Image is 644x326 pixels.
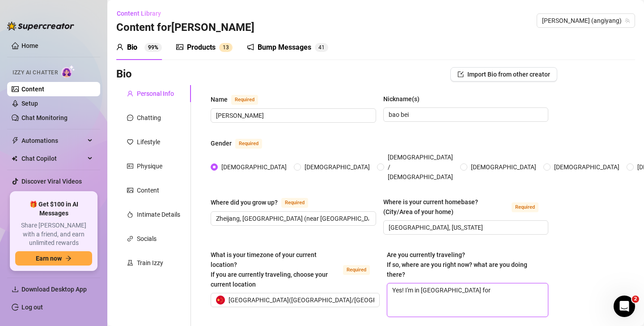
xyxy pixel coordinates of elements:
a: Discover Viral Videos [21,178,82,185]
span: heart [127,139,133,145]
span: Required [512,202,538,212]
div: Where is your current homebase? (City/Area of your home) [383,197,508,217]
img: AI Chatter [61,65,75,78]
span: [DEMOGRAPHIC_DATA] [467,162,540,172]
div: Nickname(s) [383,94,419,104]
span: Share [PERSON_NAME] with a friend, and earn unlimited rewards [15,221,92,248]
div: Name [211,94,228,104]
h3: Content for [PERSON_NAME] [116,21,254,35]
div: Personal Info [137,89,174,99]
span: picture [176,43,183,51]
span: import [458,71,464,77]
a: Setup [21,100,38,107]
h3: Bio [116,67,132,81]
span: 4 [318,44,322,51]
span: What is your timezone of your current location? If you are currently traveling, choose your curre... [211,251,328,288]
img: logo-BBDzfeDw.svg [7,21,74,30]
div: Physique [137,161,162,171]
span: Required [343,265,370,275]
label: Gender [211,138,272,149]
span: fire [127,211,133,218]
span: picture [127,187,133,193]
span: user [116,43,123,51]
span: download [12,286,19,293]
span: Izzy AI Chatter [13,69,58,77]
label: Where is your current homebase? (City/Area of your home) [383,197,549,217]
input: Where is your current homebase? (City/Area of your home) [389,223,542,232]
span: 1 [322,44,325,51]
a: Home [21,42,38,49]
span: ANGI (angiyang) [542,14,630,27]
span: [GEOGRAPHIC_DATA] ( [GEOGRAPHIC_DATA]/[GEOGRAPHIC_DATA] ) [229,293,417,307]
span: Are you currently traveling? If so, where are you right now? what are you doing there? [387,251,527,278]
img: Chat Copilot [12,155,17,162]
span: [DEMOGRAPHIC_DATA] / [DEMOGRAPHIC_DATA] [384,152,457,182]
span: link [127,236,133,242]
span: Content Library [117,10,161,17]
span: experiment [127,260,133,266]
div: Lifestyle [137,137,160,147]
span: notification [247,43,254,51]
label: Nickname(s) [383,94,426,104]
div: Train Izzy [137,258,163,268]
span: Required [281,198,308,208]
div: Products [187,42,216,53]
div: Chatting [137,113,161,123]
button: Content Library [116,6,168,21]
span: 1 [223,44,226,51]
span: Required [235,139,262,149]
span: 🎁 Get $100 in AI Messages [15,200,92,218]
span: [DEMOGRAPHIC_DATA] [301,162,373,172]
span: Chat Copilot [21,151,85,166]
iframe: Intercom live chat [614,296,635,317]
span: user [127,90,133,97]
div: Intimate Details [137,210,180,219]
span: message [127,115,133,121]
div: Bump Messages [258,42,311,53]
textarea: Yes! I'm in [GEOGRAPHIC_DATA] f [387,283,548,317]
span: 3 [226,44,229,51]
span: [DEMOGRAPHIC_DATA] [218,162,290,172]
input: Name [216,111,369,120]
sup: 99% [144,43,162,52]
a: Content [21,86,44,93]
label: Name [211,94,268,105]
span: Automations [21,133,85,148]
span: Download Desktop App [21,286,87,293]
div: Gender [211,138,232,148]
sup: 13 [219,43,233,52]
a: Chat Monitoring [21,114,68,121]
span: 2 [632,296,639,303]
span: thunderbolt [12,137,19,144]
span: Import Bio from other creator [467,71,550,78]
div: Socials [137,234,157,244]
span: Required [231,95,258,105]
img: cn [216,296,225,305]
span: Earn now [36,255,62,262]
input: Nickname(s) [389,110,542,120]
div: Content [137,185,159,195]
input: Where did you grow up? [216,214,369,223]
a: Log out [21,304,43,311]
span: [DEMOGRAPHIC_DATA] [551,162,623,172]
span: team [625,18,630,23]
button: Import Bio from other creator [450,67,557,81]
button: Earn nowarrow-right [15,251,92,266]
span: idcard [127,163,133,169]
label: Where did you grow up? [211,197,318,208]
div: Where did you grow up? [211,197,278,207]
sup: 41 [315,43,328,52]
span: arrow-right [65,255,72,262]
div: Bio [127,42,137,53]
